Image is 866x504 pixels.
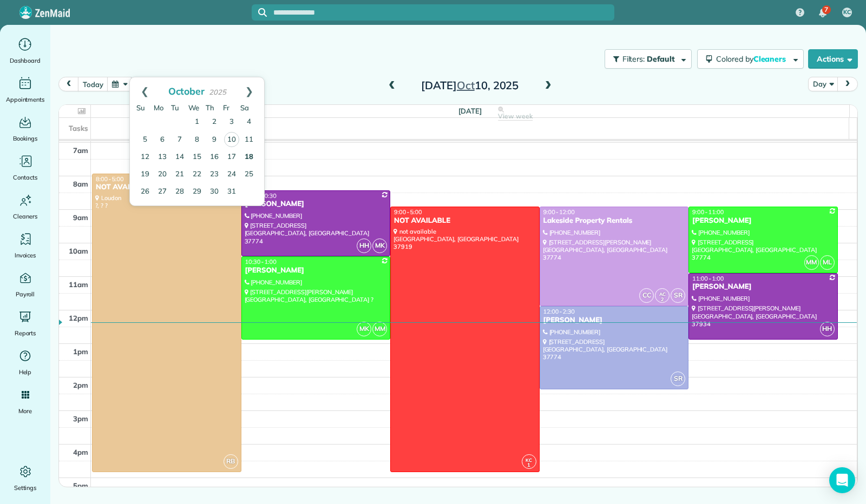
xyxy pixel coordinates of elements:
span: Cleaners [13,211,37,222]
span: ML [820,255,835,270]
a: 14 [171,149,188,166]
span: Default [647,54,675,64]
button: Focus search [252,8,267,17]
div: Open Intercom Messenger [829,467,855,493]
span: CC [639,288,654,303]
span: Oct [457,78,475,92]
span: 1pm [73,347,88,356]
span: RB [224,454,238,469]
a: 4 [240,114,258,131]
button: next [837,77,858,91]
span: View week [498,112,533,121]
span: Thursday [206,103,214,112]
div: [PERSON_NAME] [543,316,686,325]
span: 10am [69,247,88,255]
a: Help [4,347,46,377]
span: Filters: [622,54,645,64]
span: Cleaners [753,54,788,64]
span: October [168,85,205,97]
span: Help [19,367,32,377]
a: Contacts [4,152,46,183]
a: 31 [223,183,240,201]
svg: Focus search [258,8,267,17]
span: Monday [154,103,163,112]
a: 27 [154,183,171,201]
span: SR [671,288,685,303]
span: KC [526,457,532,463]
span: MK [357,322,371,336]
span: 2pm [73,381,88,389]
span: 11am [69,280,88,289]
span: 9:00 - 5:00 [394,208,422,216]
span: More [18,406,32,416]
a: 12 [136,149,154,166]
a: 23 [206,166,223,183]
a: 10 [224,132,239,147]
div: [PERSON_NAME] [692,216,835,226]
span: 12pm [69,314,88,322]
span: Payroll [16,289,35,300]
a: 25 [240,166,258,183]
span: 12:00 - 2:30 [543,308,575,315]
a: 5 [136,131,154,149]
span: Bookings [13,133,38,144]
a: 24 [223,166,240,183]
span: Sunday [136,103,145,112]
a: 20 [154,166,171,183]
a: 11 [240,131,258,149]
span: Colored by [716,54,790,64]
span: 11:00 - 1:00 [692,275,724,282]
span: 10:30 - 1:00 [245,258,277,266]
span: 3pm [73,414,88,423]
span: 7 [824,5,828,14]
a: 18 [240,149,258,166]
div: [PERSON_NAME] [245,266,388,275]
a: Bookings [4,114,46,144]
span: 4pm [73,448,88,456]
span: Dashboard [10,55,41,66]
span: SR [671,372,685,386]
a: Invoices [4,230,46,261]
a: 15 [188,149,206,166]
span: MK [372,238,387,253]
a: 28 [171,183,188,201]
span: 8am [73,180,88,188]
a: 17 [223,149,240,166]
span: Invoices [15,250,36,261]
span: MM [372,322,387,336]
span: 5pm [73,481,88,490]
span: 8:00 - 5:00 [96,175,124,183]
a: 2 [206,114,223,131]
button: Actions [808,49,858,69]
span: Settings [14,482,37,493]
a: Dashboard [4,36,46,66]
a: 9 [206,131,223,149]
span: 7am [73,146,88,155]
button: today [78,77,108,91]
span: Wednesday [188,103,199,112]
a: 13 [154,149,171,166]
button: Filters: Default [605,49,692,69]
h2: [DATE] 10, 2025 [402,79,537,91]
span: 9:00 - 11:00 [692,208,724,216]
small: 1 [522,460,536,470]
a: 16 [206,149,223,166]
a: Filters: Default [599,49,692,69]
span: 9:00 - 12:00 [543,208,575,216]
button: Colored byCleaners [697,49,804,69]
span: Tasks [69,124,88,132]
a: Prev [130,77,160,104]
a: Cleaners [4,191,46,222]
small: 2 [655,295,669,305]
div: 7 unread notifications [811,1,834,25]
a: Appointments [4,75,46,105]
span: Tuesday [171,103,179,112]
span: AC [659,291,666,297]
div: NOT AVAILABLE [393,216,536,226]
a: 29 [188,183,206,201]
span: KC [843,8,851,17]
span: Appointments [6,94,45,105]
span: Contacts [13,172,37,183]
button: Day [808,77,838,91]
a: Payroll [4,269,46,300]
